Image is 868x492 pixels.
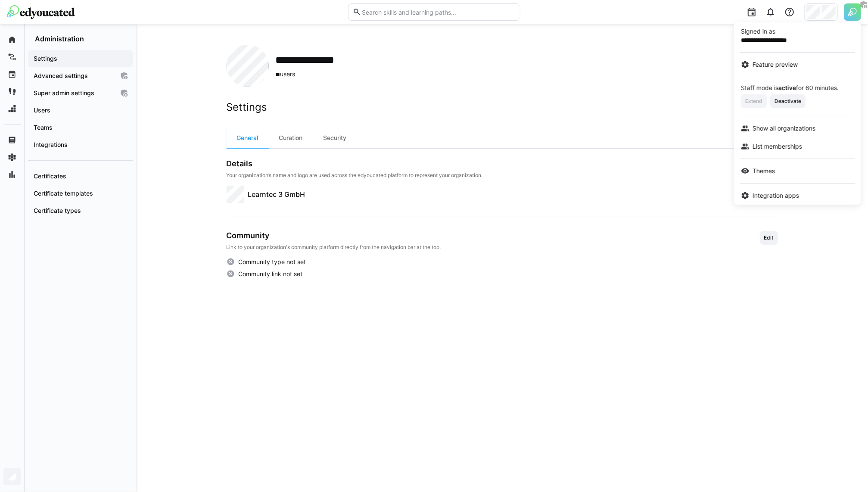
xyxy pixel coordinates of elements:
strong: active [778,84,796,91]
span: Themes [753,167,775,175]
span: Integration apps [753,191,799,200]
p: Signed in as [741,27,854,36]
span: Deactivate [774,98,802,105]
span: Show all organizations [753,124,815,133]
button: Deactivate [770,94,806,108]
div: Staff mode is for 60 minutes. [741,85,854,91]
span: Feature preview [753,60,798,69]
span: List memberships [753,142,802,151]
span: Extend [744,98,763,105]
button: Extend [741,94,767,108]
